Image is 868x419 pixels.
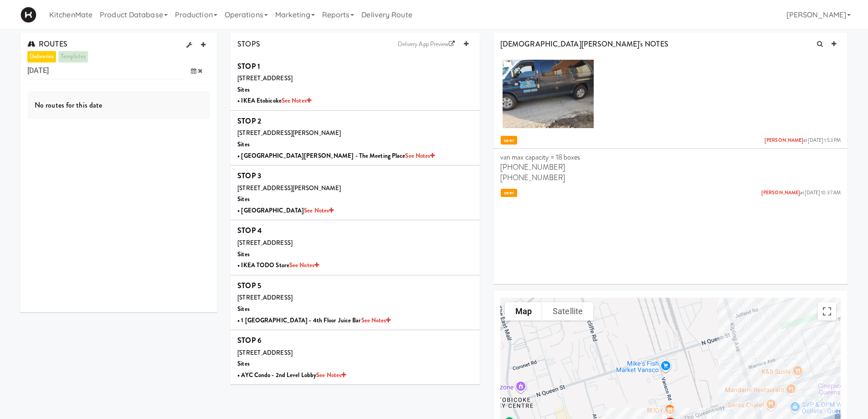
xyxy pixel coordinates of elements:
b: Sites [237,85,250,94]
b: Sites [237,195,250,203]
img: qwf3lfmbytrhmqksothg.jpg [503,60,594,128]
li: STOP 4[STREET_ADDRESS]Sites• IKEA TODO StoreSee Notes [231,220,480,275]
b: Sites [237,140,250,149]
div: [STREET_ADDRESS] [237,238,473,249]
a: See Notes [289,261,319,269]
span: [DEMOGRAPHIC_DATA][PERSON_NAME]'s NOTES [500,39,668,49]
a: See Notes [282,96,311,105]
a: See Notes [361,316,391,325]
button: Show street map [505,302,542,321]
b: • 1 [GEOGRAPHIC_DATA] - 4th Floor Juice Bar [237,316,390,325]
div: No routes for this date [27,91,210,119]
b: • AYC Condo - 2nd Level Lobby [237,371,346,379]
div: [STREET_ADDRESS][PERSON_NAME] [237,128,473,139]
b: STOP 6 [237,335,262,346]
b: Sites [237,305,250,313]
a: [PERSON_NAME] [761,189,800,196]
span: ROUTES [27,39,67,49]
b: • IKEA Etobicoke [237,96,311,105]
li: STOP 3[STREET_ADDRESS][PERSON_NAME]Sites• [GEOGRAPHIC_DATA]See Notes [231,166,480,220]
li: STOP 1[STREET_ADDRESS]Sites• IKEA EtobicokeSee Notes [231,56,480,111]
li: STOP 5[STREET_ADDRESS]Sites• 1 [GEOGRAPHIC_DATA] - 4th Floor Juice BarSee Notes [231,275,480,330]
img: Micromart [21,7,36,23]
b: • IKEA TODO Store [237,261,319,269]
b: • [GEOGRAPHIC_DATA] [237,206,334,215]
span: at [DATE] 10:37 AM [761,190,841,197]
div: [STREET_ADDRESS] [237,347,473,359]
a: See Notes [316,371,346,379]
a: See Notes [405,151,435,160]
p: [PHONE_NUMBER] [500,173,841,183]
span: at [DATE] 1:53 PM [765,137,841,144]
button: Toggle fullscreen view [818,302,836,321]
b: Sites [237,250,250,259]
span: user [501,136,517,145]
button: Show satellite imagery [542,302,593,321]
b: STOP 1 [237,61,260,72]
b: • [GEOGRAPHIC_DATA][PERSON_NAME] - The Meeting Place [237,151,435,160]
div: [STREET_ADDRESS] [237,292,473,304]
b: STOP 5 [237,280,261,291]
a: [PERSON_NAME] [765,137,803,144]
b: Sites [237,359,250,368]
a: See Notes [304,206,334,215]
b: STOP 3 [237,171,261,181]
a: templates [58,51,88,62]
div: [STREET_ADDRESS] [237,73,473,84]
a: deliveries [27,51,56,62]
p: [PHONE_NUMBER] [500,162,841,172]
span: user [501,189,517,197]
li: STOP 6[STREET_ADDRESS]Sites• AYC Condo - 2nd Level LobbySee Notes [231,330,480,384]
li: STOP 2[STREET_ADDRESS][PERSON_NAME]Sites• [GEOGRAPHIC_DATA][PERSON_NAME] - The Meeting PlaceSee N... [231,111,480,166]
b: STOP 2 [237,116,261,126]
div: [STREET_ADDRESS][PERSON_NAME] [237,183,473,194]
b: STOP 4 [237,225,262,236]
p: van max capacity = 18 boxes [500,152,841,162]
a: Delivery App Preview [393,37,459,51]
span: STOPS [237,39,260,49]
